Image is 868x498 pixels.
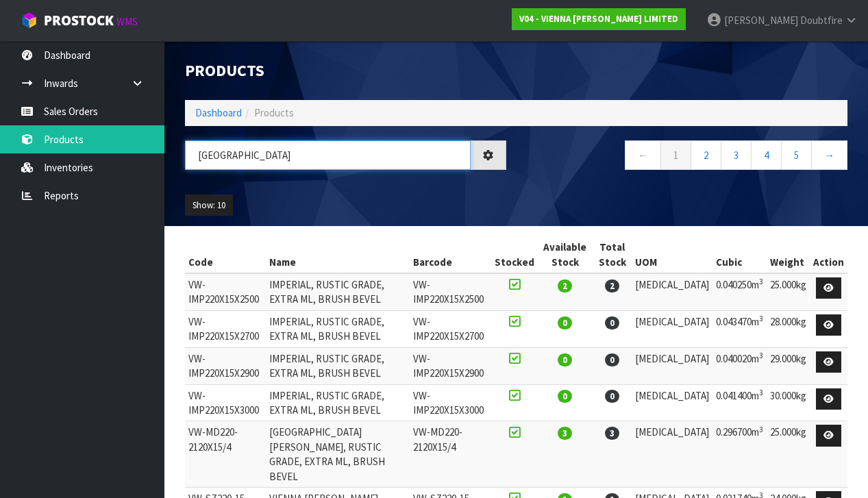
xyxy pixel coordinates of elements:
[410,421,491,488] td: VW-MD220-2120X15/4
[266,347,410,384] td: IMPERIAL, RUSTIC GRADE, EXTRA ML, BRUSH BEVEL
[767,273,810,310] td: 25.000kg
[558,316,572,329] span: 0
[632,384,712,421] td: [MEDICAL_DATA]
[759,425,763,434] sup: 3
[185,310,266,347] td: VW-IMP220X15X2700
[632,347,712,384] td: [MEDICAL_DATA]
[519,13,678,25] strong: V04 - VIENNA [PERSON_NAME] LIMITED
[266,310,410,347] td: IMPERIAL, RUSTIC GRADE, EXTRA ML, BRUSH BEVEL
[185,236,266,273] th: Code
[800,14,843,27] span: Doubtfire
[767,384,810,421] td: 30.000kg
[558,353,572,366] span: 0
[491,236,538,273] th: Stocked
[759,351,763,360] sup: 3
[605,390,619,403] span: 0
[605,353,619,366] span: 0
[712,384,767,421] td: 0.041400m
[185,273,266,310] td: VW-IMP220X15X2500
[712,236,767,273] th: Cubic
[781,140,812,170] a: 5
[605,316,619,329] span: 0
[185,62,506,79] h1: Products
[185,347,266,384] td: VW-IMP220X15X2900
[724,14,798,27] span: [PERSON_NAME]
[185,421,266,488] td: VW-MD220-2120X15/4
[625,140,661,170] a: ←
[759,277,763,286] sup: 3
[185,384,266,421] td: VW-IMP220X15X3000
[558,279,572,292] span: 2
[266,384,410,421] td: IMPERIAL, RUSTIC GRADE, EXTRA ML, BRUSH BEVEL
[410,384,491,421] td: VW-IMP220X15X3000
[266,421,410,488] td: [GEOGRAPHIC_DATA][PERSON_NAME], RUSTIC GRADE, EXTRA ML, BRUSH BEVEL
[527,140,848,174] nav: Page navigation
[767,347,810,384] td: 29.000kg
[195,106,242,119] a: Dashboard
[116,15,138,28] small: WMS
[266,273,410,310] td: IMPERIAL, RUSTIC GRADE, EXTRA ML, BRUSH BEVEL
[712,273,767,310] td: 0.040250m
[185,140,471,170] input: Search products
[538,236,593,273] th: Available Stock
[721,140,752,170] a: 3
[44,12,114,29] span: ProStock
[632,421,712,488] td: [MEDICAL_DATA]
[410,273,491,310] td: VW-IMP220X15X2500
[810,236,847,273] th: Action
[660,140,691,170] a: 1
[558,427,572,440] span: 3
[266,236,410,273] th: Name
[558,390,572,403] span: 0
[767,310,810,347] td: 28.000kg
[751,140,782,170] a: 4
[632,236,712,273] th: UOM
[593,236,632,273] th: Total Stock
[712,421,767,488] td: 0.296700m
[632,273,712,310] td: [MEDICAL_DATA]
[185,195,233,216] button: Show: 10
[759,388,763,397] sup: 3
[767,421,810,488] td: 25.000kg
[691,140,721,170] a: 2
[605,427,619,440] span: 3
[410,347,491,384] td: VW-IMP220X15X2900
[811,140,847,170] a: →
[254,106,294,119] span: Products
[410,236,491,273] th: Barcode
[605,279,619,292] span: 2
[767,236,810,273] th: Weight
[712,310,767,347] td: 0.043470m
[21,12,38,29] img: cube-alt.png
[759,314,763,323] sup: 3
[632,310,712,347] td: [MEDICAL_DATA]
[712,347,767,384] td: 0.040020m
[410,310,491,347] td: VW-IMP220X15X2700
